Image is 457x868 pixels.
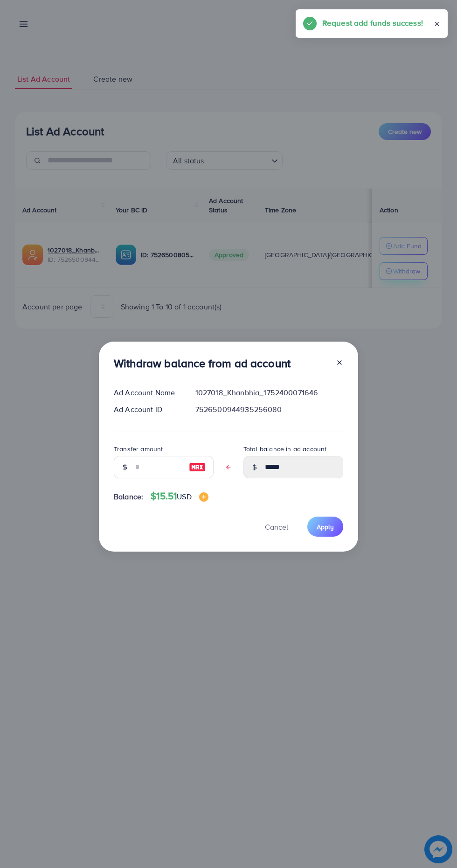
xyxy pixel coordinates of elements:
[188,387,351,398] div: 1027018_Khanbhia_1752400071646
[317,522,334,532] span: Apply
[253,517,300,537] button: Cancel
[243,444,326,454] label: Total balance in ad account
[106,404,188,415] div: Ad Account ID
[199,492,208,502] img: image
[106,387,188,398] div: Ad Account Name
[177,491,191,502] span: USD
[188,404,351,415] div: 7526500944935256080
[114,357,291,370] h3: Withdraw balance from ad account
[307,517,343,537] button: Apply
[189,462,206,473] img: image
[265,522,288,532] span: Cancel
[114,491,143,502] span: Balance:
[151,490,208,502] h4: $15.51
[322,17,423,29] h5: Request add funds success!
[114,444,163,454] label: Transfer amount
